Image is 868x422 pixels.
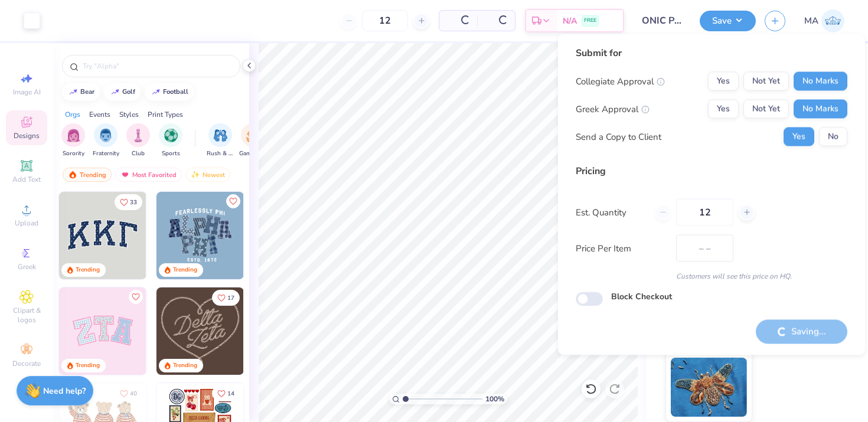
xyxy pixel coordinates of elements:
label: Price Per Item [576,241,667,255]
span: 40 [130,391,137,397]
button: Yes [708,100,739,119]
button: Not Yet [743,72,789,91]
div: filter for Game Day [239,123,266,158]
img: Mittali Arora [821,9,844,32]
span: Designs [14,131,40,140]
div: filter for Sports [159,123,182,158]
span: Image AI [13,87,41,97]
button: No [819,127,847,146]
div: Trending [76,266,100,274]
span: Game Day [239,149,266,158]
img: 5a4b4175-9e88-49c8-8a23-26d96782ddc6 [156,192,244,279]
img: trending.gif [68,171,77,179]
div: football [163,89,188,95]
img: 12710c6a-dcc0-49ce-8688-7fe8d5f96fe2 [156,287,244,375]
button: filter button [126,123,150,158]
div: bear [80,89,94,95]
img: trend_line.gif [68,89,78,96]
span: 100 % [485,394,504,404]
button: Yes [708,72,739,91]
div: Trending [76,361,100,370]
img: most_fav.gif [120,171,130,179]
button: Like [212,290,240,306]
span: Upload [15,218,38,228]
img: 5ee11766-d822-42f5-ad4e-763472bf8dcf [146,287,233,375]
span: FREE [584,17,596,25]
button: Like [129,290,143,304]
span: Sorority [63,149,84,158]
div: Collegiate Approval [576,74,665,88]
div: Trending [173,361,197,370]
div: Newest [185,168,230,182]
label: Est. Quantity [576,205,646,219]
div: Greek Approval [576,102,650,116]
div: Pricing [576,164,847,178]
button: Save [700,11,756,31]
div: Orgs [65,109,80,120]
div: filter for Sorority [61,123,85,158]
button: No Marks [794,72,847,91]
button: bear [62,83,100,101]
img: Sports Image [164,129,178,142]
span: Add Text [12,175,41,184]
div: filter for Fraternity [93,123,119,158]
button: Like [226,194,240,208]
img: trend_line.gif [110,89,120,96]
img: a3f22b06-4ee5-423c-930f-667ff9442f68 [243,192,331,279]
img: Newest.gif [191,171,200,179]
span: 33 [130,199,137,205]
button: Like [212,385,240,401]
button: No Marks [794,100,847,119]
button: Like [115,194,142,210]
button: golf [104,83,141,101]
div: Styles [119,109,139,120]
div: Print Types [148,109,183,120]
button: filter button [93,123,119,158]
input: – – [362,10,408,31]
div: Send a Copy to Client [576,130,661,143]
div: Customers will see this price on HQ. [576,271,847,282]
img: 9980f5e8-e6a1-4b4a-8839-2b0e9349023c [59,287,146,375]
div: Trending [173,266,197,274]
button: Yes [784,127,814,146]
img: Rush & Bid Image [214,129,227,142]
button: filter button [159,123,182,158]
div: Trending [63,168,112,182]
button: filter button [239,123,266,158]
div: filter for Rush & Bid [207,123,234,158]
div: golf [122,89,135,95]
span: Clipart & logos [6,306,47,325]
span: 17 [227,295,234,301]
button: Like [115,385,142,401]
span: Fraternity [93,149,119,158]
img: trend_line.gif [151,89,161,96]
img: edfb13fc-0e43-44eb-bea2-bf7fc0dd67f9 [146,192,233,279]
button: filter button [61,123,85,158]
img: ead2b24a-117b-4488-9b34-c08fd5176a7b [243,287,331,375]
button: filter button [207,123,234,158]
div: Most Favorited [115,168,182,182]
a: MA [804,9,844,32]
label: Block Checkout [611,290,672,303]
span: Greek [18,262,36,271]
input: Untitled Design [633,9,691,32]
img: Club Image [132,129,145,142]
img: 3b9aba4f-e317-4aa7-a679-c95a879539bd [59,192,146,279]
img: Metallic & Glitter [671,358,747,417]
span: MA [804,14,818,28]
img: Sorority Image [67,129,80,142]
span: Decorate [12,359,41,368]
span: Club [132,149,145,158]
span: N/A [563,15,577,27]
div: Events [89,109,110,120]
div: Submit for [576,46,847,60]
input: – – [676,199,733,226]
img: Fraternity Image [99,129,112,142]
img: Game Day Image [246,129,260,142]
strong: Need help? [43,385,86,397]
div: filter for Club [126,123,150,158]
span: Rush & Bid [207,149,234,158]
span: Sports [162,149,180,158]
span: 14 [227,391,234,397]
button: Not Yet [743,100,789,119]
